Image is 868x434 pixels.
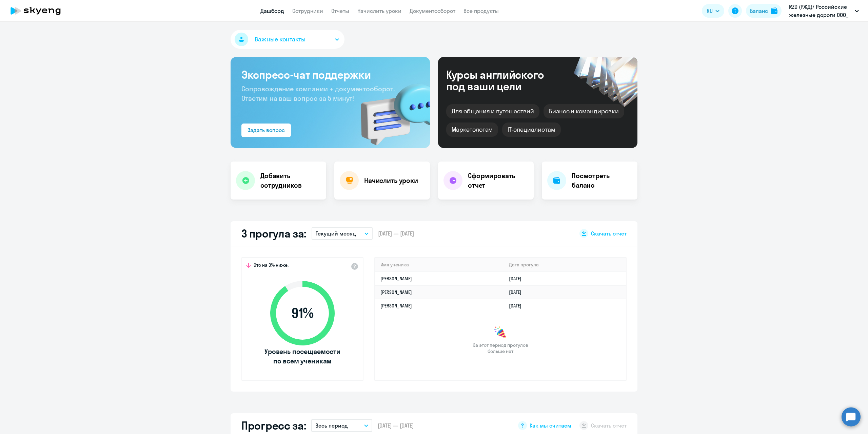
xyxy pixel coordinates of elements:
a: [PERSON_NAME] [380,303,412,309]
span: Уровень посещаемости по всем ученикам [263,347,341,366]
button: Важные контакты [231,30,344,49]
th: Дата прогула [504,258,626,272]
th: Имя ученика [375,258,504,272]
button: Балансbalance [746,4,782,18]
button: RZD (РЖД)/ Российские железные дороги ООО_ KAM, КОРПОРАТИВНЫЙ УНИВЕРСИТЕТ РЖД АНО ДПО [786,3,862,19]
span: [DATE] — [DATE] [378,422,414,429]
div: Курсы английского под ваши цели [446,69,562,92]
div: Маркетологам [446,122,498,137]
h4: Добавить сотрудников [260,171,321,190]
span: Скачать отчет [591,230,627,237]
div: Для общения и путешествий [446,104,539,118]
div: IT-специалистам [502,122,560,137]
a: Дашборд [260,7,284,14]
a: [PERSON_NAME] [380,276,412,282]
span: За этот период прогулов больше нет [472,342,529,354]
button: Задать вопрос [241,124,291,137]
a: [DATE] [509,276,527,282]
h4: Сформировать отчет [468,171,528,190]
span: Как мы считаем [530,422,571,429]
span: Это на 3% ниже, [254,262,289,270]
div: Баланс [750,7,768,15]
a: [DATE] [509,289,527,295]
h2: Прогресс за: [241,419,306,432]
span: 91 % [263,305,341,321]
span: Важные контакты [255,35,305,44]
a: Начислить уроки [357,7,401,14]
button: RU [702,4,724,18]
div: Задать вопрос [248,126,285,134]
p: RZD (РЖД)/ Российские железные дороги ООО_ KAM, КОРПОРАТИВНЫЙ УНИВЕРСИТЕТ РЖД АНО ДПО [789,3,852,19]
button: Весь период [311,419,372,432]
button: Текущий месяц [312,227,373,240]
h2: 3 прогула за: [241,227,306,240]
span: RU [707,7,713,15]
a: Отчеты [331,7,349,14]
span: Сопровождение компании + документооборот. Ответим на ваш вопрос за 5 минут! [241,84,395,102]
a: Документооборот [410,7,455,14]
img: balance [771,7,777,14]
span: [DATE] — [DATE] [378,230,414,237]
img: congrats [494,326,507,339]
a: Все продукты [463,7,499,14]
a: [PERSON_NAME] [380,289,412,295]
img: bg-img [351,72,430,148]
p: Текущий месяц [316,229,356,238]
h3: Экспресс-чат поддержки [241,68,419,81]
a: Сотрудники [292,7,323,14]
div: Бизнес и командировки [544,104,624,118]
a: [DATE] [509,303,527,309]
h4: Посмотреть баланс [572,171,632,190]
h4: Начислить уроки [364,176,418,185]
p: Весь период [315,421,348,430]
